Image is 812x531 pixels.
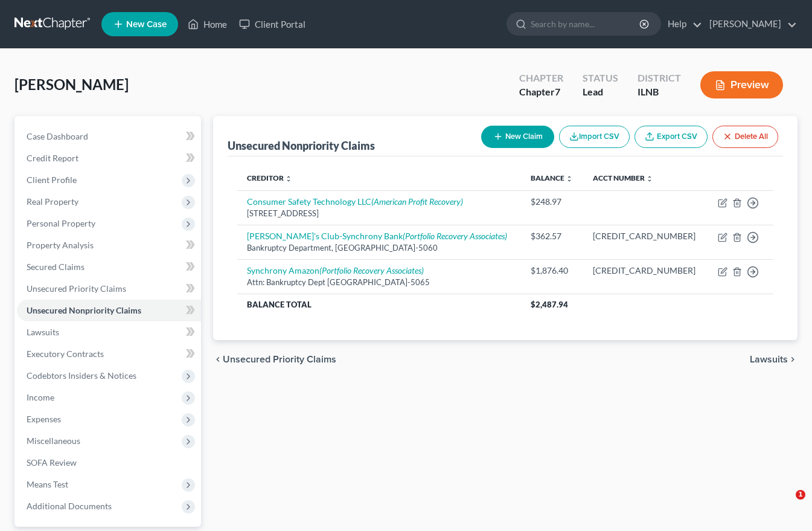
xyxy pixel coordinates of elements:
div: [CREDIT_CARD_NUMBER] [593,230,697,242]
i: (Portfolio Recovery Associates) [403,231,507,241]
span: Secured Claims [27,262,85,272]
button: Delete All [712,126,778,148]
input: Search by name... [531,13,641,35]
span: SOFA Review [27,457,77,468]
div: Chapter [519,71,563,85]
span: Codebtors Insiders & Notices [27,370,136,381]
a: Lawsuits [17,321,201,343]
a: SOFA Review [17,452,201,474]
a: Balance unfold_more [531,173,573,182]
span: Unsecured Nonpriority Claims [27,305,141,315]
div: [CREDIT_CARD_NUMBER] [593,265,697,277]
div: $1,876.40 [531,265,574,277]
button: chevron_left Unsecured Priority Claims [213,355,336,364]
a: Creditor unfold_more [247,173,292,182]
i: unfold_more [566,175,573,182]
a: Help [662,13,702,35]
button: Preview [700,71,783,98]
span: Unsecured Priority Claims [27,283,126,294]
span: Property Analysis [27,240,94,250]
span: Expenses [27,414,61,424]
i: chevron_left [213,355,223,364]
div: $362.57 [531,230,574,242]
div: Attn: Bankruptcy Dept [GEOGRAPHIC_DATA]-5065 [247,277,511,288]
a: Credit Report [17,147,201,169]
i: (Portfolio Recovery Associates) [319,265,424,275]
i: unfold_more [646,175,653,182]
div: [STREET_ADDRESS] [247,208,511,219]
div: Status [583,71,618,85]
span: New Case [126,20,167,29]
a: Unsecured Priority Claims [17,278,201,300]
a: Consumer Safety Technology LLC(American Profit Recovery) [247,196,463,207]
span: Credit Report [27,153,78,163]
button: Lawsuits chevron_right [750,355,798,364]
a: Export CSV [635,126,708,148]
a: Property Analysis [17,234,201,256]
span: Lawsuits [750,355,788,364]
span: Means Test [27,479,68,489]
i: unfold_more [285,175,292,182]
div: Bankruptcy Department, [GEOGRAPHIC_DATA]-5060 [247,242,511,254]
i: (American Profit Recovery) [371,196,463,207]
a: Synchrony Amazon(Portfolio Recovery Associates) [247,265,424,275]
a: Unsecured Nonpriority Claims [17,300,201,321]
span: Unsecured Priority Claims [223,355,336,364]
a: [PERSON_NAME]'s Club-Synchrony Bank(Portfolio Recovery Associates) [247,231,507,241]
span: Case Dashboard [27,131,88,141]
span: 7 [555,86,560,97]
span: Additional Documents [27,501,112,511]
a: Home [182,13,233,35]
div: District [638,71,681,85]
div: Lead [583,85,618,99]
span: [PERSON_NAME] [14,76,129,93]
a: Client Portal [233,13,312,35]
div: Unsecured Nonpriority Claims [228,138,375,153]
span: 1 [796,490,805,500]
i: chevron_right [788,355,798,364]
div: $248.97 [531,196,574,208]
span: Personal Property [27,218,95,228]
span: Real Property [27,196,78,207]
div: Chapter [519,85,563,99]
span: Executory Contracts [27,349,104,359]
div: ILNB [638,85,681,99]
span: $2,487.94 [531,300,568,309]
a: [PERSON_NAME] [703,13,797,35]
a: Acct Number unfold_more [593,173,653,182]
a: Executory Contracts [17,343,201,365]
a: Case Dashboard [17,126,201,147]
span: Income [27,392,54,402]
button: New Claim [481,126,554,148]
span: Miscellaneous [27,436,80,446]
span: Client Profile [27,175,77,185]
a: Secured Claims [17,256,201,278]
button: Import CSV [559,126,630,148]
span: Lawsuits [27,327,59,337]
th: Balance Total [237,294,521,315]
iframe: Intercom live chat [771,490,800,519]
